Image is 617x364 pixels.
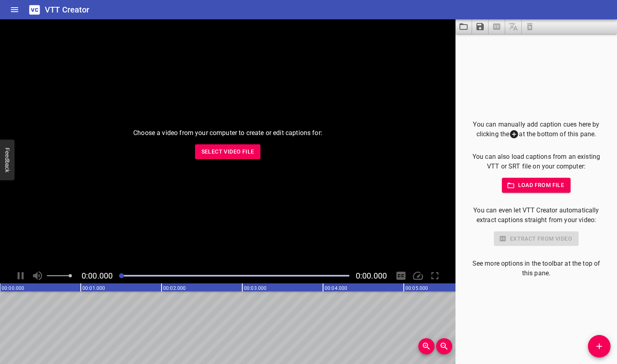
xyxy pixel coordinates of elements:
[82,285,105,291] text: 00:01.000
[468,120,604,139] p: You can manually add caption cues here by clicking the at the bottom of this pane.
[2,285,24,291] text: 00:00.000
[133,128,322,138] p: Choose a video from your computer to create or edit captions for:
[244,285,267,291] text: 00:03.000
[459,22,468,31] svg: Load captions from file
[410,268,426,283] div: Playback Speed
[427,268,443,283] div: Toggle Full Screen
[489,19,505,34] span: Select a video in the pane to the left, then you can automatically extract captions.
[455,19,472,34] button: Load captions from file
[468,259,604,278] p: See more options in the toolbar at the top of this pane.
[393,268,409,283] div: Hide/Show Captions
[508,180,565,190] span: Load from file
[195,144,261,159] button: Select Video File
[468,206,604,225] p: You can even let VTT Creator automatically extract captions straight from your video:
[201,147,254,157] span: Select Video File
[82,271,113,281] span: Current Time
[468,231,604,246] div: Select a video in the pane to the left to use this feature
[505,19,522,34] span: Add some captions below, then you can translate them.
[325,285,347,291] text: 00:04.000
[502,178,571,193] button: Load from file
[475,22,485,31] svg: Save captions to file
[119,275,349,277] div: Play progress
[472,19,489,34] button: Save captions to file
[418,338,434,354] button: Zoom In
[436,338,452,354] button: Zoom Out
[405,285,428,291] text: 00:05.000
[356,271,387,281] span: Video Duration
[468,152,604,171] p: You can also load captions from an existing VTT or SRT file on your computer:
[45,3,90,16] h6: VTT Creator
[163,285,186,291] text: 00:02.000
[588,335,611,358] button: Add Cue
